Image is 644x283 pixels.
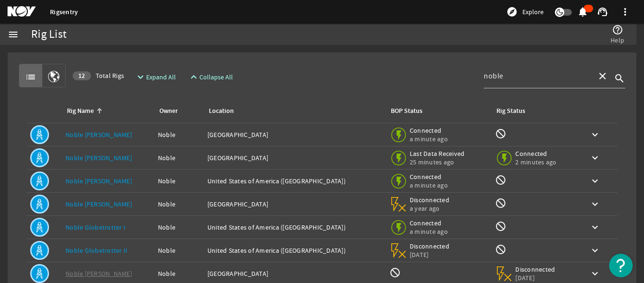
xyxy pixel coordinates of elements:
mat-icon: support_agent [597,6,608,17]
input: Search... [484,70,589,82]
div: United States of America ([GEOGRAPHIC_DATA]) [207,176,382,186]
mat-icon: Rig Monitoring not available for this rig [495,128,506,139]
span: a minute ago [410,135,450,143]
mat-icon: notifications [577,6,588,17]
mat-icon: keyboard_arrow_down [589,175,601,187]
span: Total Rigs [73,71,124,80]
a: Noble [PERSON_NAME] [66,154,132,162]
div: Noble [158,269,200,278]
div: Rig Name [67,106,94,116]
mat-icon: menu [8,29,19,40]
a: Noble Globetrotter II [66,246,127,255]
div: Location [209,106,234,116]
mat-icon: help_outline [612,24,623,35]
span: Disconnected [410,242,450,250]
mat-icon: keyboard_arrow_down [589,222,601,233]
div: Rig List [31,30,66,39]
mat-icon: keyboard_arrow_down [589,268,601,279]
button: Expand All [131,69,180,86]
mat-icon: keyboard_arrow_down [589,152,601,163]
span: Explore [522,7,544,17]
div: Rig Status [496,106,525,116]
div: [GEOGRAPHIC_DATA] [207,130,382,139]
mat-icon: list [25,71,36,83]
div: Location [207,106,378,116]
span: Last Data Received [410,149,465,158]
mat-icon: expand_more [135,71,142,83]
mat-icon: keyboard_arrow_down [589,245,601,256]
span: Help [611,35,624,45]
button: Open Resource Center [609,254,633,277]
mat-icon: keyboard_arrow_down [589,129,601,140]
span: Connected [410,219,450,227]
span: Connected [410,172,450,181]
div: Owner [159,106,178,116]
div: Noble [158,153,200,163]
span: Disconnected [515,265,555,274]
div: [GEOGRAPHIC_DATA] [207,199,382,209]
mat-icon: expand_less [188,71,196,83]
span: Collapse All [199,72,233,82]
span: [DATE] [515,274,555,282]
a: Noble [PERSON_NAME] [66,177,132,185]
span: [DATE] [410,250,450,259]
div: Noble [158,130,200,139]
button: Collapse All [184,69,237,86]
div: BOP Status [391,106,422,116]
mat-icon: keyboard_arrow_down [589,198,601,210]
span: Expand All [146,72,176,82]
mat-icon: explore [506,6,518,17]
span: Disconnected [410,196,450,204]
button: more_vert [614,0,636,23]
div: Noble [158,223,200,232]
mat-icon: Rig Monitoring not available for this rig [495,174,506,186]
i: search [614,73,625,84]
div: [GEOGRAPHIC_DATA] [207,153,382,163]
mat-icon: BOP Monitoring not available for this rig [389,267,401,278]
div: Noble [158,199,200,209]
span: Connected [515,149,556,158]
div: United States of America ([GEOGRAPHIC_DATA]) [207,246,382,255]
span: a minute ago [410,181,450,189]
span: 2 minutes ago [515,158,556,166]
mat-icon: Rig Monitoring not available for this rig [495,197,506,209]
a: Rigsentry [50,8,78,17]
mat-icon: close [597,70,608,82]
div: 12 [73,71,91,80]
div: [GEOGRAPHIC_DATA] [207,269,382,278]
span: a minute ago [410,227,450,236]
span: a year ago [410,204,450,213]
span: Connected [410,126,450,135]
div: Noble [158,176,200,186]
div: Owner [158,106,196,116]
button: Explore [503,4,547,19]
div: Noble [158,246,200,255]
div: United States of America ([GEOGRAPHIC_DATA]) [207,223,382,232]
mat-icon: Rig Monitoring not available for this rig [495,244,506,255]
a: Noble [PERSON_NAME] [66,269,132,278]
a: Noble [PERSON_NAME] [66,130,132,139]
mat-icon: Rig Monitoring not available for this rig [495,221,506,232]
span: 25 minutes ago [410,158,465,166]
a: Noble [PERSON_NAME] [66,200,132,208]
a: Noble Globetrotter I [66,223,125,232]
div: Rig Name [66,106,147,116]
